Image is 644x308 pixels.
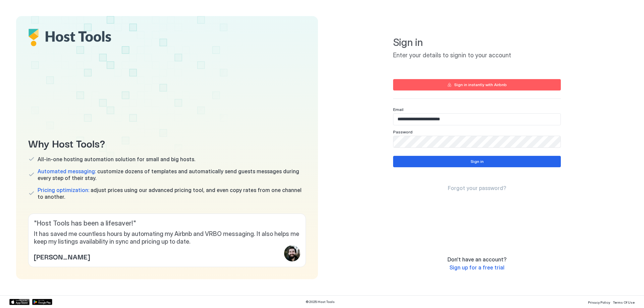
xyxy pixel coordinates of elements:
[393,129,413,134] span: Password
[38,187,89,193] span: Pricing optimization:
[393,136,560,147] input: Input Field
[393,79,561,90] button: Sign in instantly with Airbnb
[588,298,610,305] a: Privacy Policy
[393,36,561,49] span: Sign in
[588,300,610,304] span: Privacy Policy
[38,156,195,163] span: All-in-one hosting automation solution for small and big hosts.
[38,187,306,200] span: adjust prices using our advanced pricing tool, and even copy rates from one channel to another.
[447,256,506,263] span: Don't have an account?
[393,156,561,167] button: Sign in
[393,52,561,59] span: Enter your details to signin to your account
[449,264,504,271] a: Sign up for a free trial
[34,219,300,228] span: " Host Tools has been a lifesaver! "
[471,159,484,165] div: Sign in
[9,299,30,305] a: App Store
[613,298,635,305] a: Terms Of Use
[306,300,335,304] span: © 2025 Host Tools
[28,135,306,150] span: Why Host Tools?
[613,300,635,304] span: Terms Of Use
[32,299,52,305] a: Google Play Store
[38,168,306,181] span: customize dozens of templates and automatically send guests messages during every step of their s...
[38,168,96,175] span: Automated messaging:
[34,230,300,245] span: It has saved me countless hours by automating my Airbnb and VRBO messaging. It also helps me keep...
[448,185,506,192] a: Forgot your password?
[393,107,404,112] span: Email
[284,245,300,261] div: profile
[393,114,560,125] input: Input Field
[448,185,506,191] span: Forgot your password?
[454,82,507,88] div: Sign in instantly with Airbnb
[34,251,90,261] span: [PERSON_NAME]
